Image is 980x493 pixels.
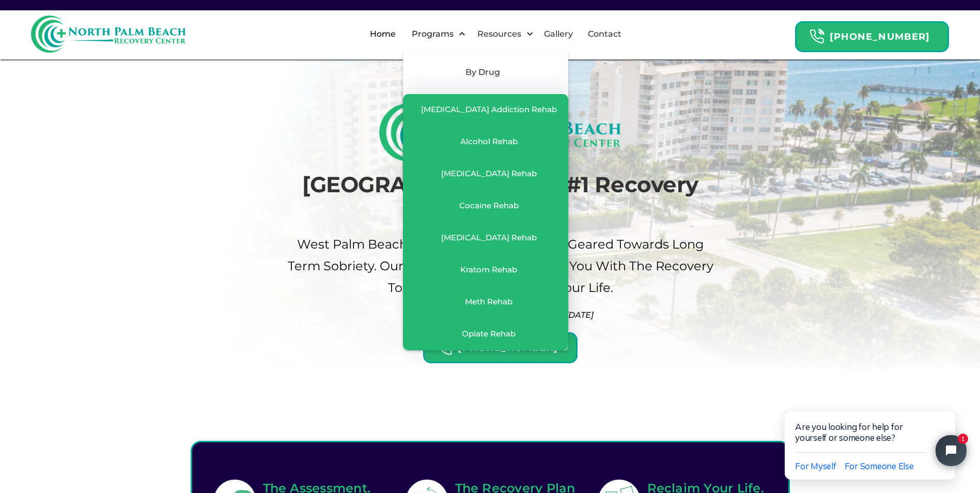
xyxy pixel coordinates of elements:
div: By Drug [409,66,556,79]
a: Cocaine Rehab [403,190,568,222]
div: Alcohol Rehab [460,136,518,147]
img: North Palm Beach Recovery Logo (Rectangle) [379,103,621,161]
a: [MEDICAL_DATA] Rehab [403,158,568,190]
strong: [PHONE_NUMBER] [830,31,930,42]
div: Kratom Rehab [460,265,517,275]
div: #1 [GEOGRAPHIC_DATA] Since [DATE] [433,310,594,320]
p: West palm beach's Choice For drug Rehab Geared Towards Long term sobriety. Our Recovery Center pr... [286,234,715,299]
div: [MEDICAL_DATA] Addiction Rehab [421,104,557,115]
div: Programs [403,18,469,51]
div: Cocaine Rehab [459,201,519,211]
nav: Programs [403,51,568,188]
a: [MEDICAL_DATA] Rehab [403,222,568,254]
a: Alcohol Rehab [403,126,568,158]
div: By Drug [403,56,568,89]
img: Header Calendar Icons [809,28,825,44]
div: [MEDICAL_DATA] Rehab [441,233,537,243]
div: Meth Rehab [465,297,512,307]
nav: By Drug [403,89,568,350]
div: Resources [469,18,536,51]
div: Opiate Rehab [462,329,516,339]
div: Programs [409,28,456,40]
iframe: Tidio Chat [763,378,980,493]
a: Meth Rehab [403,286,568,318]
div: By Duration [403,89,568,122]
div: Resources [475,28,524,40]
a: Home [364,18,402,51]
a: Opiate Rehab [403,318,568,350]
a: Contact [582,18,628,51]
div: [MEDICAL_DATA] Rehab [441,168,537,179]
a: Header Calendar Icons[PHONE_NUMBER] [795,16,949,52]
a: [MEDICAL_DATA] Addiction Rehab [403,94,568,126]
a: Gallery [538,18,579,51]
h1: [GEOGRAPHIC_DATA]'s #1 Recovery Center [286,172,715,224]
a: Kratom Rehab [403,254,568,286]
